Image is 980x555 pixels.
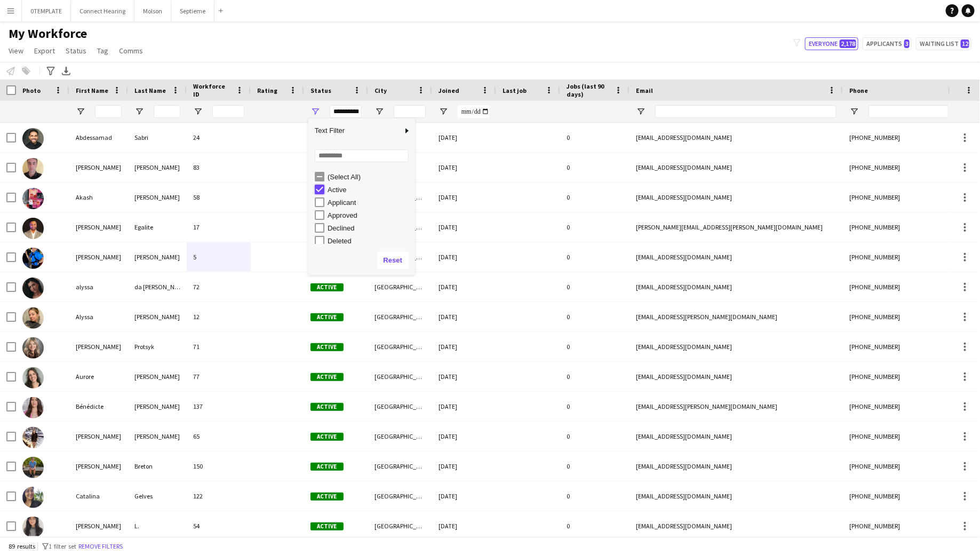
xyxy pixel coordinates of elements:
[458,105,490,118] input: Joined Filter Input
[439,86,459,94] span: Joined
[310,107,320,116] button: Open Filter Menu
[69,242,128,272] div: [PERSON_NAME]
[9,26,87,42] span: My Workforce
[128,481,187,511] div: Gelves
[257,86,277,94] span: Rating
[44,65,57,77] app-action-btn: Advanced filters
[308,170,415,311] div: Filter List
[310,493,344,501] span: Active
[60,65,73,77] app-action-btn: Export XLSX
[134,86,166,94] span: Last Name
[840,39,856,48] span: 2,178
[97,46,108,55] span: Tag
[22,218,44,239] img: Alan-Michael Egalite
[22,158,44,179] img: Adam Alberts
[310,86,331,94] span: Status
[22,337,44,359] img: Anna-Maria Protsyk
[69,422,128,451] div: [PERSON_NAME]
[630,153,843,182] div: [EMAIL_ADDRESS][DOMAIN_NAME]
[560,362,630,391] div: 0
[22,128,44,149] img: Abdessamad Sabri
[655,105,836,118] input: Email Filter Input
[630,212,843,242] div: [PERSON_NAME][EMAIL_ADDRESS][PERSON_NAME][DOMAIN_NAME]
[22,277,44,299] img: alyssa da silva melo
[432,153,496,182] div: [DATE]
[187,511,251,541] div: 54
[843,481,979,511] div: [PHONE_NUMBER]
[212,105,244,118] input: Workforce ID Filter Input
[69,481,128,511] div: Catalina
[328,199,412,207] div: Applicant
[193,107,203,116] button: Open Filter Menu
[560,302,630,331] div: 0
[328,211,412,219] div: Approved
[630,242,843,272] div: [EMAIL_ADDRESS][DOMAIN_NAME]
[134,1,171,21] button: Molson
[368,481,432,511] div: [GEOGRAPHIC_DATA]
[49,542,76,550] span: 1 filter set
[328,173,412,181] div: (Select All)
[560,422,630,451] div: 0
[187,392,251,421] div: 137
[630,451,843,481] div: [EMAIL_ADDRESS][DOMAIN_NAME]
[560,511,630,541] div: 0
[432,362,496,391] div: [DATE]
[22,397,44,418] img: Bénédicte Chasson
[630,392,843,421] div: [EMAIL_ADDRESS][PERSON_NAME][DOMAIN_NAME]
[432,302,496,331] div: [DATE]
[636,107,646,116] button: Open Filter Menu
[69,272,128,302] div: alyssa
[310,522,344,530] span: Active
[843,451,979,481] div: [PHONE_NUMBER]
[22,1,71,21] button: 0TEMPLATE
[560,183,630,212] div: 0
[128,242,187,272] div: [PERSON_NAME]
[128,123,187,152] div: Sabri
[630,481,843,511] div: [EMAIL_ADDRESS][DOMAIN_NAME]
[560,392,630,421] div: 0
[560,242,630,272] div: 0
[187,153,251,182] div: 83
[310,373,344,381] span: Active
[843,123,979,152] div: [PHONE_NUMBER]
[22,457,44,478] img: Bianca Breton
[377,252,409,269] button: Reset
[916,37,971,50] button: Waiting list12
[310,403,344,411] span: Active
[310,343,344,351] span: Active
[843,183,979,212] div: [PHONE_NUMBER]
[843,422,979,451] div: [PHONE_NUMBER]
[22,248,44,269] img: Alex Tsang
[76,107,85,116] button: Open Filter Menu
[368,362,432,391] div: [GEOGRAPHIC_DATA]
[69,451,128,481] div: [PERSON_NAME]
[187,123,251,152] div: 24
[560,272,630,302] div: 0
[171,1,214,21] button: Septieme
[187,451,251,481] div: 150
[328,186,412,194] div: Active
[368,451,432,481] div: [GEOGRAPHIC_DATA]
[69,183,128,212] div: Akash
[310,433,344,441] span: Active
[128,212,187,242] div: Egalite
[128,422,187,451] div: [PERSON_NAME]
[128,183,187,212] div: [PERSON_NAME]
[22,487,44,508] img: Catalina Gelves
[22,86,41,94] span: Photo
[432,242,496,272] div: [DATE]
[375,107,384,116] button: Open Filter Menu
[432,272,496,302] div: [DATE]
[432,451,496,481] div: [DATE]
[849,86,868,94] span: Phone
[843,272,979,302] div: [PHONE_NUMBER]
[93,44,113,58] a: Tag
[128,362,187,391] div: [PERSON_NAME]
[375,86,387,94] span: City
[630,272,843,302] div: [EMAIL_ADDRESS][DOMAIN_NAME]
[61,44,91,58] a: Status
[69,511,128,541] div: [PERSON_NAME]
[310,463,344,471] span: Active
[432,481,496,511] div: [DATE]
[69,212,128,242] div: [PERSON_NAME]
